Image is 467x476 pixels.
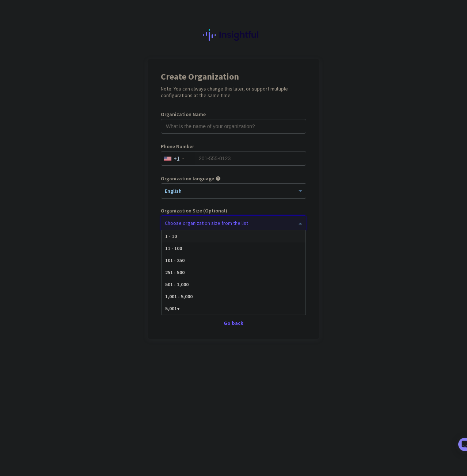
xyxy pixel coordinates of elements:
input: 201-555-0123 [161,151,306,166]
h2: Note: You can always change this later, or support multiple configurations at the same time [161,85,306,99]
label: Organization Time Zone [161,240,306,245]
input: What is the name of your organization? [161,119,306,134]
label: Phone Number [161,144,306,149]
span: 1 - 10 [165,233,177,239]
label: Organization Name [161,112,306,117]
span: 251 - 500 [165,269,185,276]
img: Insightful [203,29,264,41]
span: 501 - 1,000 [165,281,189,288]
i: help [216,176,221,181]
h1: Create Organization [161,72,306,81]
span: 11 - 100 [165,245,182,252]
div: Options List [162,230,305,315]
label: Organization Size (Optional) [161,208,306,213]
span: 1,001 - 5,000 [165,293,193,300]
button: Create Organization [161,294,306,307]
label: Organization language [161,176,214,181]
span: 5,001+ [165,305,180,312]
span: 101 - 250 [165,257,185,264]
div: Go back [161,320,306,326]
div: +1 [174,155,180,162]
